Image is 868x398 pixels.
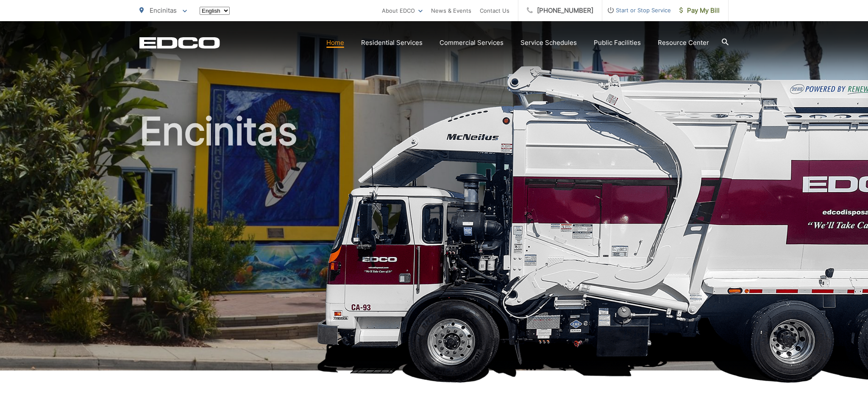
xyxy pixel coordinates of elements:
a: News & Events [431,6,471,16]
h1: Encinitas [139,110,729,378]
a: Residential Services [361,38,423,48]
a: Service Schedules [520,38,577,48]
a: Resource Center [658,38,709,48]
a: Commercial Services [440,38,504,48]
a: Public Facilities [594,38,641,48]
a: About EDCO [382,6,423,16]
select: Select a language [200,7,230,15]
a: EDCD logo. Return to the homepage. [139,37,220,49]
a: Contact Us [480,6,509,16]
span: Encinitas [150,6,177,14]
a: Home [326,38,344,48]
span: Pay My Bill [679,6,720,16]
